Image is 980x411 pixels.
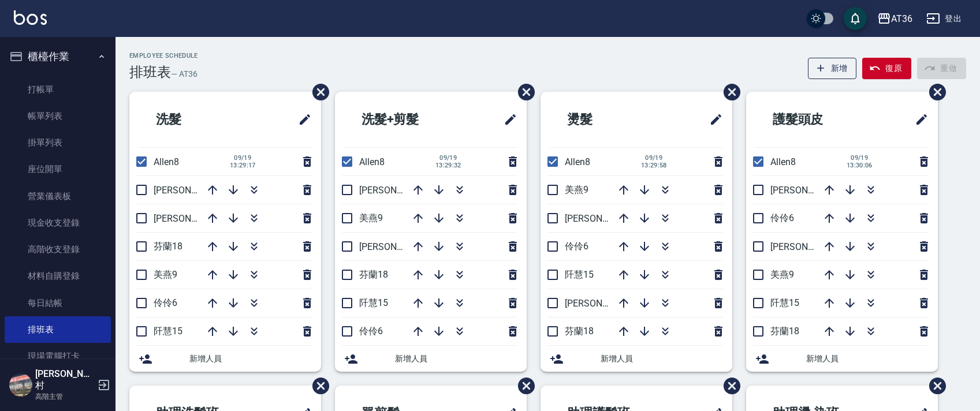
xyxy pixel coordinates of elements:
[641,154,667,162] span: 09/19
[847,154,873,162] span: 09/19
[359,297,388,308] span: 阡慧15
[847,162,873,169] span: 13:30:06
[5,316,111,343] a: 排班表
[922,8,966,29] button: 登出
[770,297,799,308] span: 阡慧15
[541,346,732,372] div: 新增人員
[154,213,233,224] span: [PERSON_NAME]11
[154,297,177,308] span: 伶伶6
[565,213,644,224] span: [PERSON_NAME]16
[565,326,594,337] span: 芬蘭18
[755,99,874,140] h2: 護髮頭皮
[189,353,312,365] span: 新增人員
[770,326,799,337] span: 芬蘭18
[171,68,198,80] h6: — AT36
[5,263,111,289] a: 材料自購登錄
[5,76,111,103] a: 打帳單
[5,290,111,316] a: 每日結帳
[550,99,656,140] h2: 燙髮
[359,269,388,280] span: 芬蘭18
[565,269,594,280] span: 阡慧15
[359,326,383,337] span: 伶伶6
[770,212,794,223] span: 伶伶6
[154,269,177,280] span: 美燕9
[9,373,32,397] img: Person
[5,236,111,263] a: 高階收支登錄
[291,106,312,133] span: 修改班表的標題
[808,58,857,79] button: 新增
[395,353,517,365] span: 新增人員
[335,346,527,372] div: 新增人員
[565,184,588,195] span: 美燕9
[154,156,179,167] span: Allen8
[891,12,912,26] div: AT36
[770,241,850,252] span: [PERSON_NAME]11
[5,103,111,129] a: 帳單列表
[304,369,331,403] span: 刪除班表
[565,156,590,167] span: Allen8
[230,154,256,162] span: 09/19
[509,369,536,403] span: 刪除班表
[770,185,850,196] span: [PERSON_NAME]16
[5,183,111,210] a: 營業儀表板
[35,391,94,402] p: 高階主管
[862,58,911,79] button: 復原
[230,162,256,169] span: 13:29:17
[908,106,929,133] span: 修改班表的標題
[359,212,383,223] span: 美燕9
[873,7,917,31] button: AT36
[139,99,245,140] h2: 洗髮
[806,353,929,365] span: 新增人員
[844,7,867,30] button: save
[154,241,182,252] span: 芬蘭18
[359,241,439,252] span: [PERSON_NAME]11
[359,185,439,196] span: [PERSON_NAME]16
[129,346,321,372] div: 新增人員
[746,346,938,372] div: 新增人員
[435,154,461,162] span: 09/19
[641,162,667,169] span: 13:29:58
[921,75,948,109] span: 刪除班表
[359,156,385,167] span: Allen8
[509,75,536,109] span: 刪除班表
[601,353,723,365] span: 新增人員
[770,269,794,280] span: 美燕9
[129,52,198,59] h2: Employee Schedule
[435,162,461,169] span: 13:29:32
[715,75,742,109] span: 刪除班表
[702,106,723,133] span: 修改班表的標題
[35,368,94,391] h5: [PERSON_NAME]村
[344,99,466,140] h2: 洗髮+剪髮
[715,369,742,403] span: 刪除班表
[5,343,111,369] a: 現場電腦打卡
[14,10,47,25] img: Logo
[497,106,517,133] span: 修改班表的標題
[5,210,111,236] a: 現金收支登錄
[304,75,331,109] span: 刪除班表
[129,64,171,80] h3: 排班表
[5,42,111,72] button: 櫃檯作業
[5,129,111,156] a: 掛單列表
[5,156,111,182] a: 座位開單
[565,241,588,252] span: 伶伶6
[565,298,644,309] span: [PERSON_NAME]11
[770,156,796,167] span: Allen8
[921,369,948,403] span: 刪除班表
[154,326,182,337] span: 阡慧15
[154,185,233,196] span: [PERSON_NAME]16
